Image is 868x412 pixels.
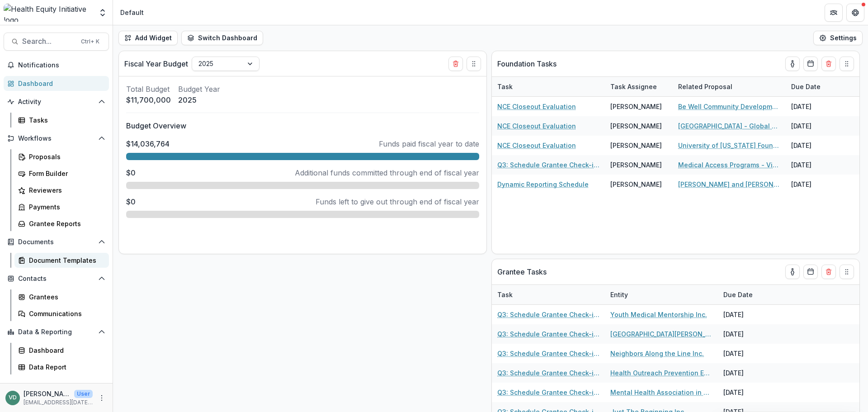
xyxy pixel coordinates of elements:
[497,121,576,131] a: NCE Closeout Evaluation
[18,98,94,106] span: Activity
[14,253,109,268] a: Document Templates
[18,135,94,142] span: Workflows
[14,360,109,374] a: Data Report
[492,285,605,304] div: Task
[29,256,102,265] div: Document Templates
[786,175,854,194] div: [DATE]
[4,58,109,72] button: Notifications
[14,166,109,181] a: Form Builder
[18,79,102,88] div: Dashboard
[316,196,479,207] p: Funds left to give out through end of fiscal year
[718,383,786,402] div: [DATE]
[492,77,605,96] div: Task
[497,160,599,170] a: Q3: Schedule Grantee Check-in with [PERSON_NAME]
[126,167,136,178] p: $0
[610,160,662,170] div: [PERSON_NAME]
[118,31,178,45] button: Add Widget
[497,329,599,339] a: Q3: Schedule Grantee Check-in with [PERSON_NAME]
[718,290,758,299] div: Due Date
[448,57,463,71] button: Delete card
[126,196,136,207] p: $0
[803,265,818,279] button: Calendar
[785,57,800,71] button: toggle-assigned-to-me
[4,76,109,91] a: Dashboard
[24,389,71,398] p: [PERSON_NAME]
[14,216,109,231] a: Grantee Reports
[4,95,109,109] button: Open Activity
[840,57,854,71] button: Drag
[4,325,109,339] button: Open Data & Reporting
[785,265,800,279] button: toggle-assigned-to-me
[14,343,109,358] a: Dashboard
[673,77,786,96] div: Related Proposal
[610,368,712,378] a: Health Outreach Prevention Education Inc.
[18,328,94,336] span: Data & Reporting
[821,265,836,279] button: Delete card
[610,329,712,339] a: [GEOGRAPHIC_DATA][PERSON_NAME] , Inc.
[497,310,599,319] a: Q3: Schedule Grantee Check-in with [PERSON_NAME]
[497,388,599,397] a: Q3: Schedule Grantee Check-in with [PERSON_NAME]
[126,120,479,131] p: Budget Overview
[718,344,786,363] div: [DATE]
[497,368,599,378] a: Q3: Schedule Grantee Check-in with [PERSON_NAME]
[610,102,662,111] div: [PERSON_NAME]
[718,363,786,383] div: [DATE]
[813,31,863,45] button: Settings
[610,388,712,397] a: Mental Health Association in Tulsa dba Mental Health Association [US_STATE]
[22,37,75,46] span: Search...
[786,116,854,136] div: [DATE]
[605,290,633,299] div: Entity
[786,136,854,155] div: [DATE]
[178,95,220,105] p: 2025
[4,33,109,51] button: Search...
[605,77,673,96] div: Task Assignee
[678,180,780,189] a: [PERSON_NAME] and [PERSON_NAME] Parks Transformation
[14,149,109,164] a: Proposals
[4,271,109,286] button: Open Contacts
[786,97,854,116] div: [DATE]
[14,306,109,321] a: Communications
[379,138,479,149] p: Funds paid fiscal year to date
[846,4,864,22] button: Get Help
[610,349,704,358] a: Neighbors Along the Line Inc.
[840,265,854,279] button: Drag
[673,82,738,91] div: Related Proposal
[14,183,109,198] a: Reviewers
[803,57,818,71] button: Calendar
[295,167,479,178] p: Additional funds committed through end of fiscal year
[4,235,109,249] button: Open Documents
[605,285,718,304] div: Entity
[786,82,826,91] div: Due Date
[29,219,102,228] div: Grantee Reports
[18,62,105,69] span: Notifications
[4,4,93,22] img: Health Equity Initiative logo
[79,37,101,47] div: Ctrl + K
[29,309,102,318] div: Communications
[29,152,102,161] div: Proposals
[610,121,662,131] div: [PERSON_NAME]
[786,77,854,96] div: Due Date
[718,285,786,304] div: Due Date
[497,266,547,277] p: Grantee Tasks
[610,141,662,150] div: [PERSON_NAME]
[678,121,780,131] a: [GEOGRAPHIC_DATA] - Global District Urban Design Program - 21494 - [DATE]
[9,395,17,401] div: Victoria Darker
[18,275,94,283] span: Contacts
[4,131,109,146] button: Open Workflows
[96,393,107,403] button: More
[678,141,780,150] a: University of [US_STATE] Foundation - Food First Pharmacy Program - 87470 - [DATE]
[29,346,102,355] div: Dashboard
[74,390,93,398] p: User
[14,113,109,128] a: Tasks
[120,8,144,17] div: Default
[126,138,170,149] p: $14,036,764
[610,310,707,319] a: Youth Medical Mentorship Inc.
[29,169,102,178] div: Form Builder
[497,180,589,189] a: Dynamic Reporting Schedule
[178,84,220,95] p: Budget Year
[14,199,109,214] a: Payments
[29,202,102,212] div: Payments
[18,238,94,246] span: Documents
